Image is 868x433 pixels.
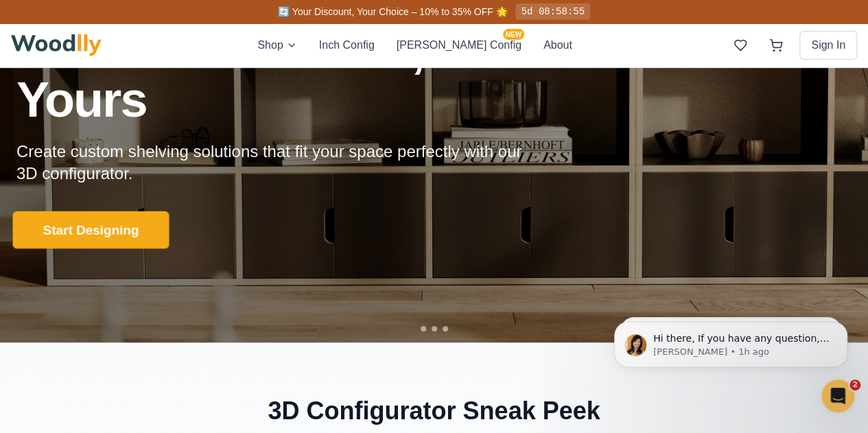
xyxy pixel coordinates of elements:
[319,37,375,54] button: Inch Config
[278,6,507,17] span: 🔄 Your Discount, Your Choice – 10% to 35% OFF 🌟
[11,34,102,56] img: Woodlly
[397,37,521,54] button: [PERSON_NAME] ConfigNEW
[594,293,868,396] iframe: Intercom notifications message
[16,141,543,185] p: Create custom shelving solutions that fit your space perfectly with our 3D configurator.
[11,397,857,425] h2: 3D Configurator Sneak Peek
[503,29,524,40] span: NEW
[515,3,589,20] div: 5d 08:58:55
[799,31,857,60] button: Sign In
[849,379,860,390] span: 2
[257,37,296,54] button: Shop
[543,37,572,54] button: About
[16,25,631,124] h1: Custom Furniture, Made Yours
[821,379,854,412] iframe: Intercom live chat
[13,211,169,249] button: Start Designing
